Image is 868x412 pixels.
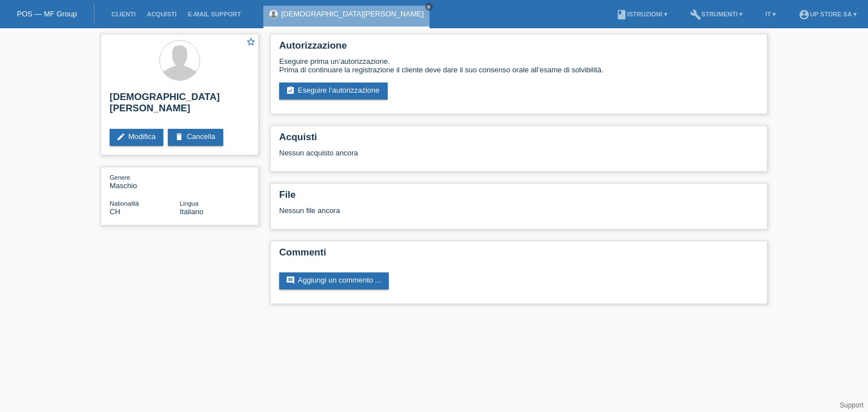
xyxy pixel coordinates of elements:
a: E-mail Support [183,11,247,18]
a: bookIstruzioni ▾ [610,11,673,18]
i: account_circle [798,9,810,20]
a: account_circleUp Store SA ▾ [793,11,862,18]
i: book [616,9,627,20]
i: edit [116,132,125,141]
i: star_border [246,37,256,47]
i: comment [286,276,295,285]
div: Eseguire prima un’autorizzazione. Prima di continuare la registrazione il cliente deve dare il su... [279,57,758,74]
span: Svizzera [110,207,120,216]
a: star_border [246,37,256,49]
a: buildStrumenti ▾ [684,11,748,18]
a: close [425,3,433,11]
a: POS — MF Group [17,10,77,18]
a: IT ▾ [759,11,782,18]
a: Clienti [106,11,141,18]
h2: Autorizzazione [279,40,758,57]
h2: Acquisti [279,132,758,149]
span: Italiano [180,207,203,216]
i: close [426,4,432,10]
span: Lingua [180,200,198,207]
i: assignment_turned_in [286,86,295,95]
h2: File [279,189,758,206]
a: deleteCancella [168,129,223,146]
div: Maschio [110,173,180,190]
h2: [DEMOGRAPHIC_DATA][PERSON_NAME] [110,92,250,120]
a: editModifica [110,129,163,146]
a: commentAggiungi un commento ... [279,272,389,289]
div: Nessun acquisto ancora [279,149,758,166]
a: Acquisti [141,11,183,18]
a: [DEMOGRAPHIC_DATA][PERSON_NAME] [281,10,423,18]
i: build [690,9,701,20]
i: delete [175,132,184,141]
span: Nationalità [110,200,139,207]
h2: Commenti [279,247,758,264]
a: assignment_turned_inEseguire l’autorizzazione [279,83,388,99]
a: Support [840,401,863,409]
span: Genere [110,174,131,181]
div: Nessun file ancora [279,206,624,215]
